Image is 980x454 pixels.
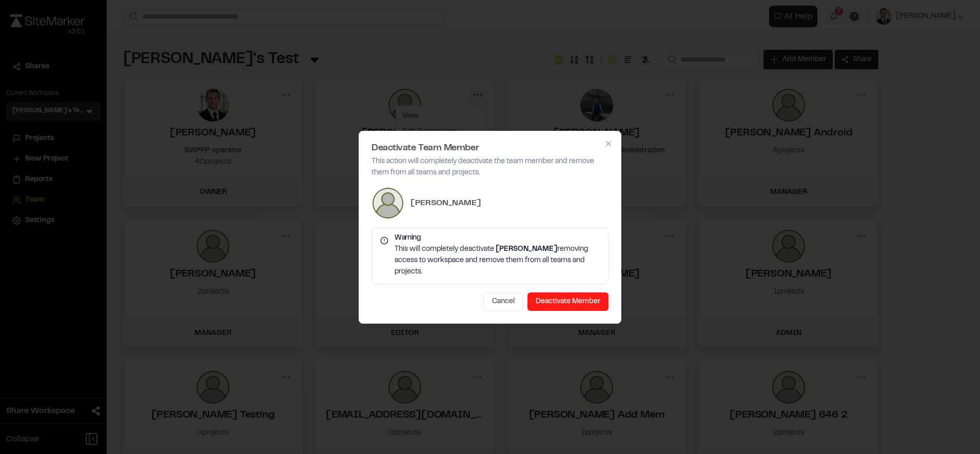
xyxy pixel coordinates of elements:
[380,234,600,242] h5: Warning
[371,144,609,153] h2: Deactivate Team Member
[496,246,557,252] span: [PERSON_NAME]
[483,292,523,311] button: Cancel
[380,244,600,278] div: This will completely deactivate removing access to workspace and remove them from all teams and p...
[410,197,481,209] div: [PERSON_NAME]
[371,187,404,220] img: Troy profile
[527,292,609,311] button: Deactivate Member
[371,156,609,179] p: This action will completely deactivate the team member and remove them from all teams and projects.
